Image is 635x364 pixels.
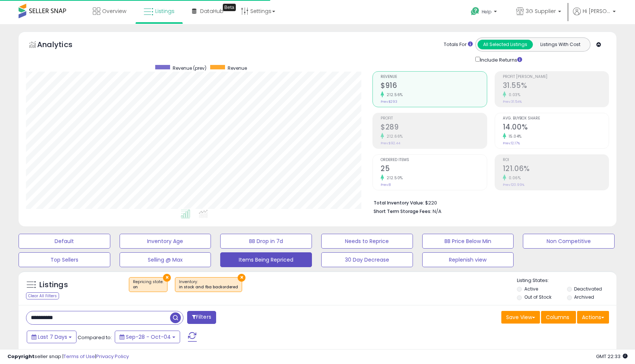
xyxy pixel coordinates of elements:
[26,292,59,299] div: Clear All Filters
[19,234,110,249] button: Default
[384,134,403,139] small: 212.66%
[478,40,533,49] button: All Selected Listings
[422,252,514,267] button: Replenish view
[465,1,504,24] a: Help
[133,279,163,290] span: Repricing state :
[37,39,87,52] h5: Analytics
[381,123,486,133] h2: $289
[503,158,609,162] span: ROI
[470,55,531,64] div: Include Returns
[501,311,540,324] button: Save View
[503,75,609,79] span: Profit [PERSON_NAME]
[374,208,432,214] b: Short Term Storage Fees:
[506,92,521,98] small: 0.03%
[381,75,486,79] span: Revenue
[220,234,312,249] button: BB Drop in 7d
[39,280,68,290] h5: Listings
[503,164,609,174] h2: 121.06%
[541,311,576,324] button: Columns
[223,4,236,11] div: Tooltip anchor
[524,286,538,292] label: Active
[27,331,76,343] button: Last 7 Days
[384,175,403,181] small: 212.50%
[503,183,524,187] small: Prev: 120.99%
[574,294,594,300] label: Archived
[506,175,521,181] small: 0.06%
[577,311,609,324] button: Actions
[583,7,610,15] span: Hi [PERSON_NAME]
[238,274,245,282] button: ×
[524,294,551,300] label: Out of Stock
[179,285,238,290] div: in stock and fba backordered
[374,198,603,207] li: $220
[187,311,216,324] button: Filters
[506,134,522,139] small: 15.04%
[482,9,492,15] span: Help
[7,353,35,360] strong: Copyright
[63,353,95,360] a: Terms of Use
[155,7,175,15] span: Listings
[115,331,180,343] button: Sep-28 - Oct-04
[444,41,473,48] div: Totals For
[173,65,206,71] span: Revenue (prev)
[78,334,112,341] span: Compared to:
[381,183,391,187] small: Prev: 8
[7,353,129,360] div: seller snap | |
[573,7,616,24] a: Hi [PERSON_NAME]
[126,333,171,341] span: Sep-28 - Oct-04
[220,252,312,267] button: Items Being Repriced
[596,353,628,360] span: 2025-10-12 22:33 GMT
[179,279,238,290] span: Inventory :
[470,7,480,16] i: Get Help
[523,234,615,249] button: Non Competitive
[381,141,400,145] small: Prev: $92.44
[381,117,486,121] span: Profit
[433,208,442,215] span: N/A
[381,158,486,162] span: Ordered Items
[19,252,110,267] button: Top Sellers
[102,7,126,15] span: Overview
[120,252,211,267] button: Selling @ Max
[533,40,588,49] button: Listings With Cost
[381,81,486,91] h2: $916
[517,277,616,284] p: Listing States:
[120,234,211,249] button: Inventory Age
[503,99,522,104] small: Prev: 31.54%
[503,141,520,145] small: Prev: 12.17%
[321,234,413,249] button: Needs to Reprice
[133,285,163,290] div: on
[163,274,171,282] button: ×
[200,7,224,15] span: DataHub
[422,234,514,249] button: BB Price Below Min
[546,314,569,321] span: Columns
[96,353,129,360] a: Privacy Policy
[526,7,556,15] span: 3G Supplier
[503,81,609,91] h2: 31.55%
[503,117,609,121] span: Avg. Buybox Share
[381,99,397,104] small: Prev: $293
[321,252,413,267] button: 30 Day Decrease
[381,164,486,174] h2: 25
[374,200,424,206] b: Total Inventory Value:
[574,286,602,292] label: Deactivated
[384,92,403,98] small: 212.56%
[38,333,67,341] span: Last 7 Days
[228,65,247,71] span: Revenue
[503,123,609,133] h2: 14.00%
